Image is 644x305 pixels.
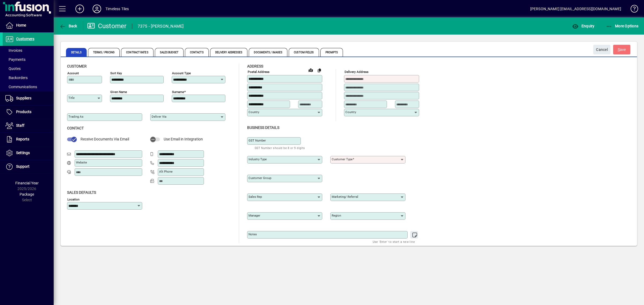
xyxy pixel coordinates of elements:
span: Products [16,110,31,114]
button: Add [71,4,88,14]
mat-label: Region [332,214,341,217]
span: Cancel [596,45,608,54]
span: Contact [67,126,84,130]
a: Suppliers [3,92,54,105]
span: Sales Budget [155,48,184,57]
span: Address [247,64,263,68]
mat-label: Deliver via [152,115,166,118]
mat-label: Country [248,110,259,114]
mat-label: Customer type [332,157,353,161]
button: Back [58,21,79,31]
a: Settings [3,146,54,160]
span: More Options [606,24,639,28]
span: Quotes [5,66,21,71]
a: Quotes [3,64,54,73]
span: Suppliers [16,96,31,100]
a: Communications [3,82,54,91]
div: 7375 - [PERSON_NAME] [138,22,184,31]
span: Contract Rates [121,48,153,57]
div: [PERSON_NAME] [EMAIL_ADDRESS][DOMAIN_NAME] [530,5,621,13]
button: Enquiry [571,21,596,31]
span: Terms / Pricing [88,48,120,57]
mat-label: Industry type [248,157,267,161]
button: Copy to Delivery address [315,66,324,75]
span: Invoices [5,48,22,53]
a: Home [3,19,54,32]
mat-label: Account [67,71,79,75]
mat-label: Manager [248,214,260,217]
mat-label: Country [345,110,356,114]
mat-label: Alt Phone [159,170,173,173]
span: Customers [16,37,34,41]
a: Invoices [3,46,54,55]
app-page-header-button: Back [54,21,83,31]
span: Settings [16,151,30,155]
a: Staff [3,119,54,132]
mat-label: Trading as [68,115,83,118]
mat-label: Notes [248,232,257,236]
span: Documents / Images [249,48,287,57]
mat-label: Marketing/ Referral [332,195,358,199]
span: Backorders [5,76,28,80]
span: Receive Documents Via Email [80,137,129,141]
mat-hint: Use 'Enter' to start a new line [373,239,415,245]
span: Home [16,23,26,27]
span: Customer [67,64,87,68]
a: View on map [306,66,315,74]
a: Payments [3,55,54,64]
button: More Options [605,21,640,31]
span: Enquiry [572,24,594,28]
mat-label: Surname [172,90,184,94]
span: Sales defaults [67,190,96,195]
mat-label: GST Number [248,139,266,142]
div: Timeless Tiles [105,5,129,13]
mat-label: Location [67,197,79,201]
mat-label: Sales rep [248,195,262,199]
mat-label: Given name [110,90,127,94]
span: Back [59,24,77,28]
mat-label: Sort key [110,71,122,75]
span: Support [16,164,30,169]
span: Details [66,48,87,57]
span: Communications [5,85,37,89]
span: S [618,47,620,52]
mat-label: Account Type [172,71,191,75]
button: Profile [88,4,105,14]
span: Delivery Addresses [210,48,248,57]
span: Package [20,192,34,196]
mat-label: Customer group [248,176,271,180]
a: Products [3,105,54,119]
span: Payments [5,57,25,62]
span: ave [618,45,626,54]
mat-label: Title [68,96,75,100]
a: Backorders [3,73,54,82]
span: Contacts [185,48,209,57]
a: Reports [3,133,54,146]
mat-hint: GST Number should be 8 or 9 digits [255,145,305,151]
span: Prompts [320,48,343,57]
a: Support [3,160,54,173]
span: Reports [16,137,29,141]
button: Cancel [593,45,610,54]
mat-label: Website [76,161,87,164]
span: Financial Year [15,181,39,185]
button: Save [613,45,630,54]
a: Knowledge Base [627,1,637,18]
span: Custom Fields [289,48,319,57]
span: Staff [16,123,24,128]
span: Use Email in Integration [164,137,203,141]
div: Customer [87,22,127,30]
span: Business details [247,125,279,130]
